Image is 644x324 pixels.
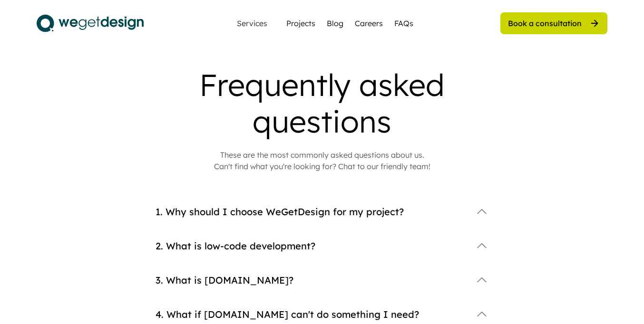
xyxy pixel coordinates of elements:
[37,11,144,35] img: logo.svg
[156,239,466,253] div: 2. What is low-code development?
[394,18,413,29] a: FAQs
[327,18,343,29] a: Blog
[233,19,271,27] div: Services
[156,308,466,321] div: 4. What if [DOMAIN_NAME] can't do something I need?
[214,149,430,172] div: These are the most commonly asked questions about us. Can't find what you're looking for? Chat to...
[156,274,466,287] div: 3. What is [DOMAIN_NAME]?
[156,205,466,219] div: 1. Why should I choose WeGetDesign for my project?
[355,18,383,29] a: Careers
[508,18,582,29] div: Book a consultation
[132,67,512,140] div: Frequently asked questions
[286,18,315,29] a: Projects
